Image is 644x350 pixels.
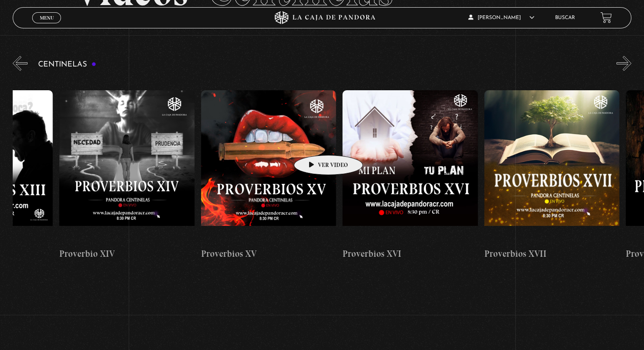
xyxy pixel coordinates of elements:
[555,15,575,20] a: Buscar
[343,77,478,274] a: Proverbios XVI
[59,247,194,261] h4: Proverbio XIV
[38,61,96,69] h3: Centinelas
[37,22,57,28] span: Cerrar
[201,77,336,274] a: Proverbios XV
[468,15,534,20] span: [PERSON_NAME]
[13,56,28,71] button: Previous
[600,12,612,23] a: View your shopping cart
[201,247,336,261] h4: Proverbios XV
[59,77,194,274] a: Proverbio XIV
[616,56,631,71] button: Next
[484,247,619,261] h4: Proverbios XVII
[484,77,619,274] a: Proverbios XVII
[40,15,54,20] span: Menu
[343,247,478,261] h4: Proverbios XVI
